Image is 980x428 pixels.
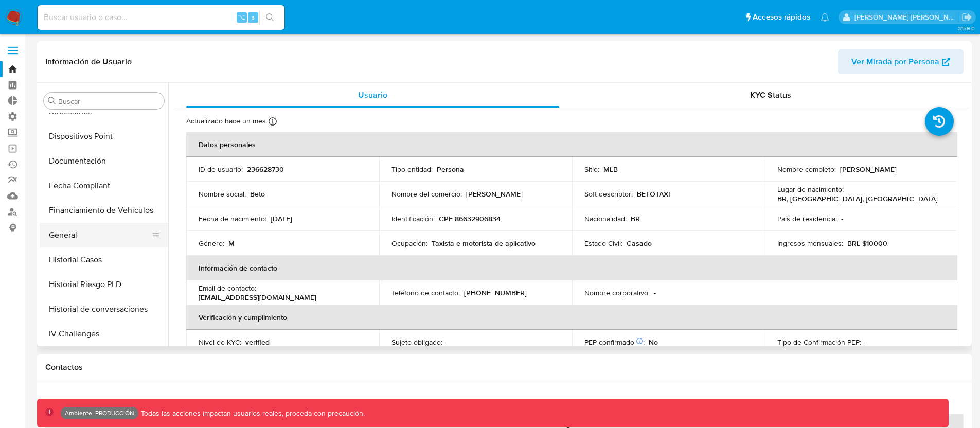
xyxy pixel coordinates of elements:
button: Historial Casos [40,247,168,272]
p: Sitio : [584,165,599,174]
p: Nombre corporativo : [584,288,650,297]
p: Beto [250,189,265,199]
p: Ambiente: PRODUCCIÓN [65,411,134,415]
p: - [447,337,449,347]
p: Nombre del comercio : [391,189,462,199]
p: Tipo de Confirmación PEP : [777,337,861,347]
p: Lugar de nacimiento : [777,185,844,194]
button: IV Challenges [40,322,168,346]
button: Ver Mirada por Persona [838,49,964,74]
th: Datos personales [186,132,957,157]
p: Persona [437,165,464,174]
p: Ingresos mensuales : [777,239,843,248]
p: Tipo entidad : [391,165,433,174]
span: Chat [794,396,812,407]
p: BR [631,214,640,223]
p: 236628730 [247,165,284,174]
button: Historial de conversaciones [40,297,168,322]
span: KYC Status [750,89,791,101]
p: Actualizado hace un mes [186,116,266,126]
span: ⌥ [238,12,245,22]
button: Historial Riesgo PLD [40,272,168,297]
p: [PERSON_NAME] [840,165,897,174]
p: Teléfono de contacto : [391,288,460,297]
th: Verificación y cumplimiento [186,305,957,330]
p: CPF 86632906834 [439,214,501,223]
p: [EMAIL_ADDRESS][DOMAIN_NAME] [199,293,316,302]
p: Nacionalidad : [584,214,627,223]
th: Información de contacto [186,256,957,280]
p: Soft descriptor : [584,189,633,199]
p: Fecha de nacimiento : [199,214,266,223]
p: - [654,288,656,297]
p: victor.david@mercadolibre.com.co [854,12,958,22]
p: verified [245,337,270,347]
span: Ver Mirada por Persona [851,49,939,74]
p: Sujeto obligado : [391,337,442,347]
a: Notificaciones [821,13,829,22]
p: BETOTAXI [637,189,670,199]
p: ID de usuario : [199,165,243,174]
p: Nivel de KYC : [199,337,241,347]
p: País de residencia : [777,214,837,223]
button: Documentación [40,149,168,173]
p: Género : [199,239,224,248]
p: PEP confirmado : [584,337,645,347]
a: Salir [961,12,972,23]
p: Todas las acciones impactan usuarios reales, proceda con precaución. [138,408,365,418]
span: s [252,12,255,22]
p: BR, [GEOGRAPHIC_DATA], [GEOGRAPHIC_DATA] [777,194,938,203]
input: Buscar [58,97,160,106]
button: Buscar [48,97,56,105]
span: Soluciones [479,396,520,407]
p: Email de contacto : [199,283,256,293]
button: General [40,223,160,247]
p: [PHONE_NUMBER] [464,288,527,297]
h1: Información de Usuario [45,57,132,67]
button: Dispositivos Point [40,124,168,149]
h1: Contactos [45,362,964,372]
p: Casado [627,239,652,248]
p: Nombre social : [199,189,246,199]
p: MLB [603,165,618,174]
p: Estado Civil : [584,239,622,248]
p: No [649,337,658,347]
button: Fecha Compliant [40,173,168,198]
p: [PERSON_NAME] [466,189,523,199]
button: Financiamiento de Vehículos [40,198,168,223]
span: Usuario [358,89,387,101]
p: M [228,239,235,248]
p: BRL $10000 [847,239,887,248]
p: [DATE] [271,214,292,223]
button: search-icon [259,10,280,25]
span: Accesos rápidos [753,12,810,23]
p: Ocupación : [391,239,427,248]
p: - [841,214,843,223]
p: - [865,337,867,347]
span: Historial CX [174,396,219,407]
p: Identificación : [391,214,435,223]
p: Nombre completo : [777,165,836,174]
p: Taxista e motorista de aplicativo [432,239,536,248]
input: Buscar usuario o caso... [38,11,284,24]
